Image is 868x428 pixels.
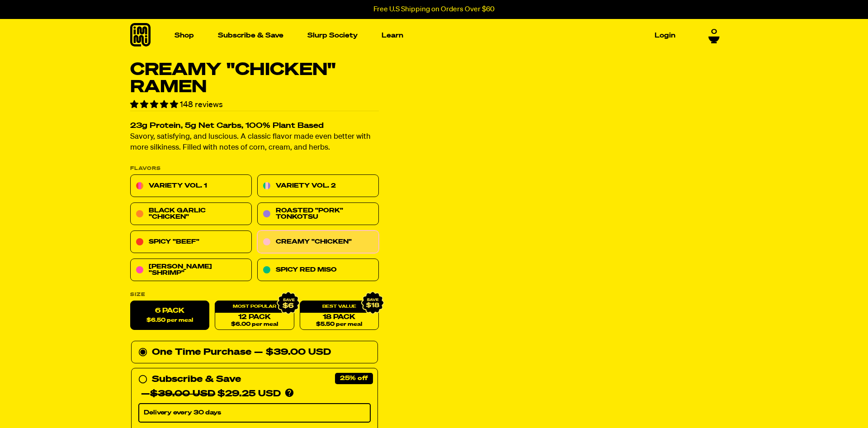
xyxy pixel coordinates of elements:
div: — $39.00 USD [254,345,331,360]
a: 0 [708,28,720,43]
a: Spicy Red Miso [257,259,379,282]
a: Variety Vol. 2 [257,175,379,198]
a: Slurp Society [304,28,361,42]
div: Subscribe & Save [152,372,241,387]
a: Login [651,28,679,42]
h1: Creamy "Chicken" Ramen [130,61,379,96]
span: 4.79 stars [130,101,180,109]
span: $5.50 per meal [316,322,362,328]
a: Spicy "Beef" [130,231,252,254]
span: $6.00 per meal [231,322,278,328]
nav: Main navigation [171,19,679,52]
h2: 23g Protein, 5g Net Carbs, 100% Plant Based [130,122,379,130]
div: — $29.25 USD [141,387,281,401]
label: Size [130,292,379,297]
a: Subscribe & Save [214,28,287,42]
a: Learn [378,28,407,42]
select: Subscribe & Save —$39.00 USD$29.25 USD Products are automatically delivered on your schedule. No ... [138,404,371,423]
a: Black Garlic "Chicken" [130,203,252,226]
label: 6 Pack [130,301,209,330]
span: 0 [711,28,717,36]
p: Savory, satisfying, and luscious. A classic flavor made even better with more silkiness. Filled w... [130,132,379,154]
del: $39.00 USD [150,390,215,399]
span: 148 reviews [180,101,223,109]
a: 12 Pack$6.00 per meal [215,301,294,330]
a: Roasted "Pork" Tonkotsu [257,203,379,226]
a: Shop [171,28,198,42]
span: $6.50 per meal [146,318,193,324]
p: Free U.S Shipping on Orders Over $60 [373,5,495,14]
a: Variety Vol. 1 [130,175,252,198]
a: Creamy "Chicken" [257,231,379,254]
div: One Time Purchase [138,345,371,360]
a: 18 Pack$5.50 per meal [300,301,379,330]
a: [PERSON_NAME] "Shrimp" [130,259,252,282]
p: Flavors [130,166,379,171]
